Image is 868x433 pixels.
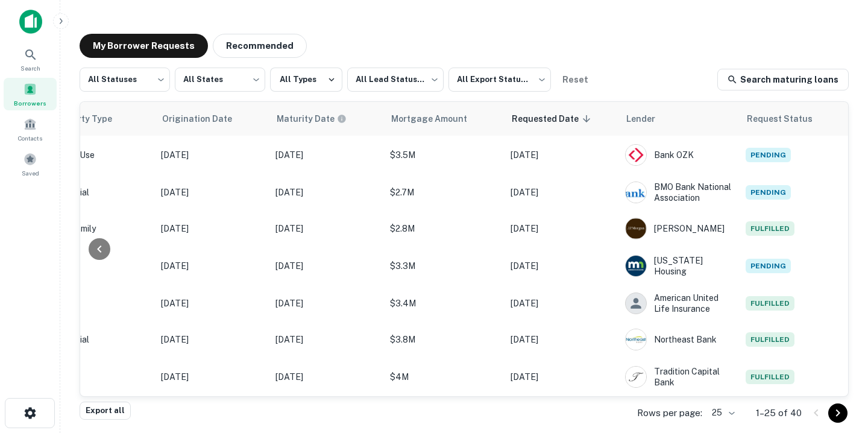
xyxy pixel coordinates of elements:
p: [DATE] [275,148,378,162]
p: [DATE] [161,186,263,199]
p: Rows per page: [637,406,702,420]
p: $3.8M [390,333,498,346]
button: My Borrower Requests [80,34,208,58]
p: [DATE] [161,259,263,273]
img: picture [626,329,646,350]
p: [DATE] [275,259,378,273]
span: Maturity dates displayed may be estimated. Please contact the lender for the most accurate maturi... [277,112,362,125]
div: American United Life Insurance [625,292,734,314]
p: [DATE] [511,148,613,162]
span: Pending [746,259,791,273]
th: Request Status [740,102,848,136]
img: picture [626,256,646,276]
span: Fulfilled [746,370,794,384]
div: All Statuses [80,64,170,95]
th: Mortgage Amount [384,102,505,136]
span: Requested Date [512,112,594,126]
p: [DATE] [161,222,263,235]
div: 25 [707,404,737,422]
div: Tradition Capital Bank [625,366,734,388]
a: Borrowers [4,78,57,110]
img: picture [626,218,646,239]
button: Export all [80,402,131,420]
img: picture [626,367,646,387]
p: [DATE] [275,370,378,384]
h6: Maturity Date [277,112,335,125]
span: Pending [746,148,791,162]
div: All Export Statuses [448,64,551,95]
a: Saved [4,148,57,180]
p: [DATE] [275,297,378,310]
div: Maturity dates displayed may be estimated. Please contact the lender for the most accurate maturi... [277,112,347,125]
span: Pending [746,185,791,200]
p: [DATE] [511,370,613,384]
p: [DATE] [511,259,613,273]
p: $2.8M [390,222,498,235]
button: Recommended [213,34,307,58]
img: capitalize-icon.png [19,10,42,34]
span: Origination Date [162,112,248,126]
p: [DATE] [161,297,263,310]
th: Requested Date [505,102,619,136]
p: $4M [390,370,498,384]
div: [US_STATE] Housing [625,255,734,277]
th: Lender [619,102,740,136]
div: All States [175,64,265,95]
span: Request Status [747,112,829,126]
th: Maturity dates displayed may be estimated. Please contact the lender for the most accurate maturi... [269,102,384,136]
img: picture [626,182,646,203]
a: Contacts [4,113,57,145]
span: Contacts [18,133,42,143]
p: [DATE] [161,370,263,384]
span: Search [20,63,40,73]
span: Fulfilled [746,332,794,347]
div: Northeast Bank [625,329,734,350]
a: Search [4,43,57,75]
span: Lender [626,112,671,126]
p: [DATE] [161,148,263,162]
div: All Lead Statuses [347,64,444,95]
span: Borrowers [14,98,46,108]
p: $3.4M [390,297,498,310]
p: $3.5M [390,148,498,162]
p: [DATE] [275,333,378,346]
a: Search maturing loans [717,69,849,90]
span: Saved [22,168,39,178]
p: [DATE] [275,222,378,235]
p: [DATE] [511,297,613,310]
p: $2.7M [390,186,498,199]
span: Mortgage Amount [391,112,483,126]
p: [DATE] [511,222,613,235]
th: Property Type [46,102,155,136]
p: 1–25 of 40 [756,406,802,420]
button: All Types [270,68,342,92]
p: [DATE] [275,186,378,199]
span: Fulfilled [746,221,794,236]
button: Reset [556,68,594,92]
button: Go to next page [828,403,848,423]
div: BMO Bank National Association [625,182,734,203]
img: picture [626,145,646,165]
p: [DATE] [161,333,263,346]
span: Fulfilled [746,296,794,311]
span: Property Type [54,112,128,126]
iframe: Chat Widget [808,337,868,394]
p: [DATE] [511,333,613,346]
p: [DATE] [511,186,613,199]
div: [PERSON_NAME] [625,218,734,239]
p: $3.3M [390,259,498,273]
th: Origination Date [155,102,269,136]
div: Bank OZK [625,144,734,166]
